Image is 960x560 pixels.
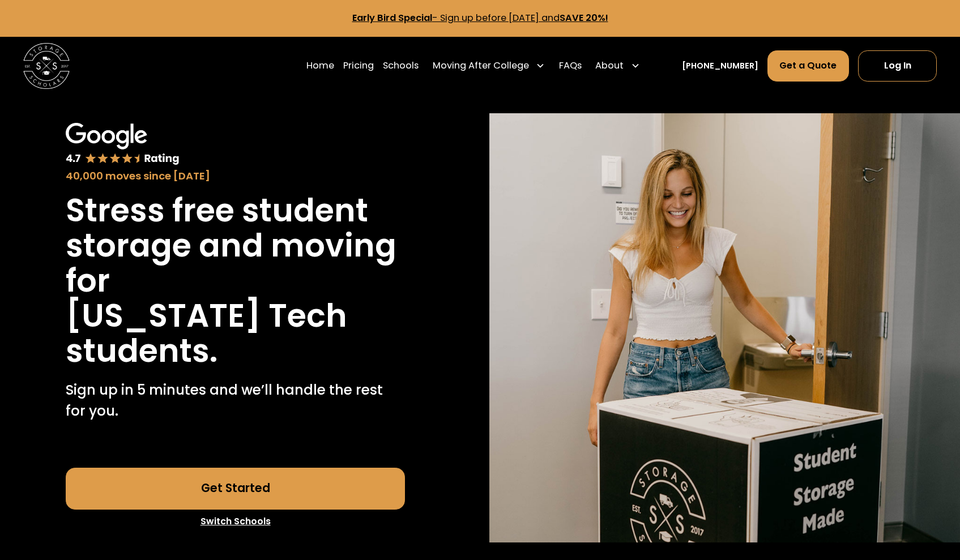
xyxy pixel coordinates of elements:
[433,59,529,73] div: Moving After College
[66,510,404,533] a: Switch Schools
[66,193,404,298] h1: Stress free student storage and moving for
[559,50,582,82] a: FAQs
[682,60,758,72] a: [PHONE_NUMBER]
[428,50,550,82] div: Moving After College
[343,50,374,82] a: Pricing
[66,380,404,422] p: Sign up in 5 minutes and we’ll handle the rest for you.
[23,43,70,89] img: Storage Scholars main logo
[66,123,179,166] img: Google 4.7 star rating
[560,11,608,24] strong: SAVE 20%!
[767,50,849,82] a: Get a Quote
[383,50,419,82] a: Schools
[489,113,960,542] img: Storage Scholars will have everything waiting for you in your room when you arrive to campus.
[352,11,608,24] a: Early Bird Special- Sign up before [DATE] andSAVE 20%!
[591,50,645,82] div: About
[352,11,432,24] strong: Early Bird Special
[66,334,217,369] h1: students.
[595,59,624,73] div: About
[23,43,70,89] a: home
[66,298,347,334] h1: [US_STATE] Tech
[66,168,404,184] div: 40,000 moves since [DATE]
[306,50,334,82] a: Home
[858,50,937,82] a: Log In
[66,468,404,510] a: Get Started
